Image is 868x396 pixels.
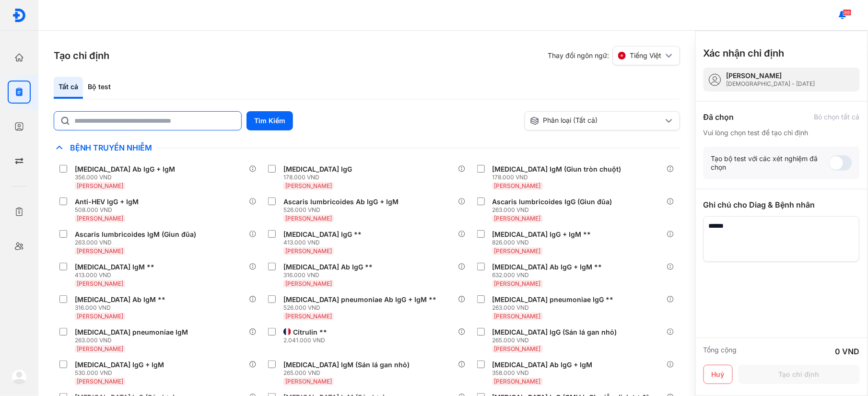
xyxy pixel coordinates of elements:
div: Citrulin ** [293,328,327,337]
div: 526.000 VND [283,206,402,214]
span: 89 [843,9,852,16]
span: [PERSON_NAME] [285,378,332,385]
div: 263.000 VND [493,304,618,312]
div: Vui lòng chọn test để tạo chỉ định [704,128,860,137]
div: 530.000 VND [75,369,168,377]
span: [PERSON_NAME] [285,280,332,287]
div: 413.000 VND [283,239,365,246]
span: [PERSON_NAME] [285,182,332,189]
div: [MEDICAL_DATA] pneumoniae IgG ** [493,295,614,304]
div: 632.000 VND [493,271,606,279]
div: [PERSON_NAME] [727,71,815,80]
div: 0 VND [835,346,860,357]
div: Đã chọn [704,111,734,123]
div: 356.000 VND [75,174,179,181]
div: 265.000 VND [493,337,621,344]
span: [PERSON_NAME] [77,313,123,320]
img: logo [12,369,27,384]
div: 413.000 VND [75,271,158,279]
div: [DEMOGRAPHIC_DATA] - [DATE] [727,80,815,88]
span: [PERSON_NAME] [494,215,541,222]
div: 265.000 VND [283,369,413,377]
div: Ghi chú cho Diag & Bệnh nhân [704,199,860,210]
div: 316.000 VND [283,271,376,279]
div: [MEDICAL_DATA] Ab IgM ** [75,295,165,304]
div: [MEDICAL_DATA] Ab IgG + IgM [75,165,175,174]
div: Tất cả [54,77,83,99]
div: Bộ test [83,77,116,99]
div: [MEDICAL_DATA] IgG (Sán lá gan nhỏ) [493,328,617,337]
button: Tạo chỉ định [739,365,860,384]
span: [PERSON_NAME] [494,247,541,255]
div: [MEDICAL_DATA] Ab IgG + IgM [493,361,593,369]
span: [PERSON_NAME] [494,345,541,352]
span: [PERSON_NAME] [494,280,541,287]
div: [MEDICAL_DATA] IgG + IgM [75,361,164,369]
div: 316.000 VND [75,304,169,312]
div: [MEDICAL_DATA] pneumoniae Ab IgG + IgM ** [283,295,436,304]
div: 358.000 VND [493,369,597,377]
div: 263.000 VND [493,206,616,214]
div: [MEDICAL_DATA] Ab IgG + IgM ** [493,263,602,271]
span: [PERSON_NAME] [494,378,541,385]
span: [PERSON_NAME] [77,280,123,287]
button: Tìm Kiếm [246,111,293,130]
div: 2.041.000 VND [283,337,331,344]
div: [MEDICAL_DATA] IgG + IgM ** [493,230,591,239]
div: 263.000 VND [75,337,192,344]
h3: Xác nhận chỉ định [704,47,785,60]
span: [PERSON_NAME] [77,345,123,352]
div: Tổng cộng [704,346,737,357]
div: [MEDICAL_DATA] IgG ** [283,230,362,239]
div: 178.000 VND [493,174,625,181]
div: Thay đổi ngôn ngữ: [548,46,680,65]
div: Bỏ chọn tất cả [814,113,860,121]
span: [PERSON_NAME] [285,313,332,320]
div: Phân loại (Tất cả) [530,116,664,126]
button: Huỷ [704,365,733,384]
div: 826.000 VND [493,239,595,246]
div: 263.000 VND [75,239,200,246]
div: Anti-HEV IgG + IgM [75,198,139,206]
h3: Tạo chỉ định [54,49,109,62]
span: [PERSON_NAME] [494,182,541,189]
span: [PERSON_NAME] [77,378,123,385]
div: 178.000 VND [283,174,356,181]
span: [PERSON_NAME] [77,215,123,222]
span: [PERSON_NAME] [494,313,541,320]
span: [PERSON_NAME] [77,182,123,189]
div: Tạo bộ test với các xét nghiệm đã chọn [711,154,829,172]
div: [MEDICAL_DATA] Ab IgG ** [283,263,373,271]
div: [MEDICAL_DATA] IgG [283,165,352,174]
div: Ascaris lumbricoides IgG (Giun đũa) [493,198,612,206]
span: [PERSON_NAME] [285,247,332,255]
span: [PERSON_NAME] [285,215,332,222]
span: [PERSON_NAME] [77,247,123,255]
div: 526.000 VND [283,304,440,312]
span: Tiếng Việt [630,51,662,60]
div: [MEDICAL_DATA] IgM (Sán lá gan nhỏ) [283,361,410,369]
img: logo [12,8,26,23]
div: Ascaris lumbricoides Ab IgG + IgM [283,198,399,206]
div: [MEDICAL_DATA] IgM (Giun tròn chuột) [493,165,622,174]
div: [MEDICAL_DATA] pneumoniae IgM [75,328,188,337]
div: [MEDICAL_DATA] IgM ** [75,263,154,271]
div: 508.000 VND [75,206,142,214]
span: Bệnh Truyền Nhiễm [65,143,157,152]
div: Ascaris lumbricoides IgM (Giun đũa) [75,230,196,239]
